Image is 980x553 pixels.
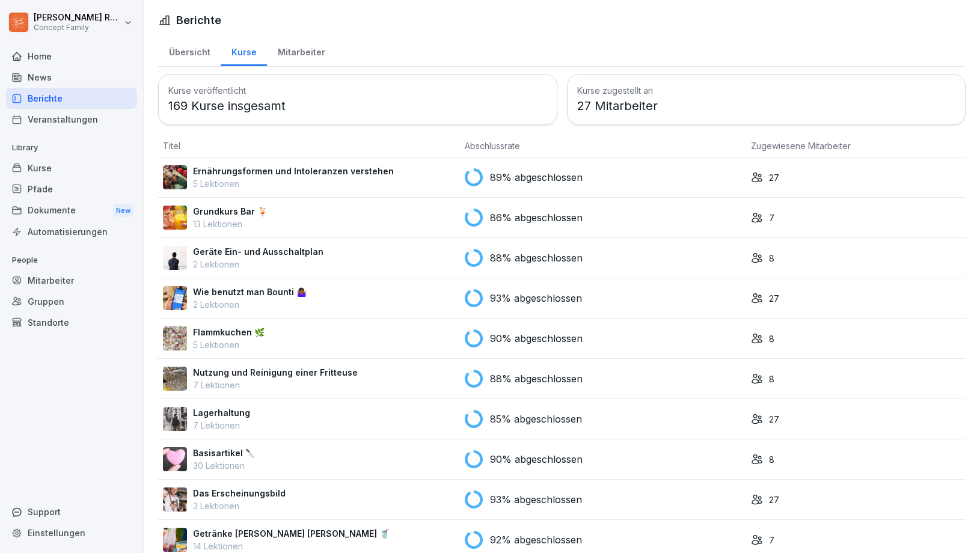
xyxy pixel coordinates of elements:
a: Automatisierungen [6,221,137,242]
a: Einstellungen [6,522,137,543]
p: 7 Lektionen [193,419,250,432]
p: Basisartikel 🔪 [193,447,256,459]
div: Support [6,501,137,522]
p: Nutzung und Reinigung einer Fritteuse [193,366,358,379]
img: aylgnt4pt0rjewaogbaycquq.png [163,487,187,512]
p: Grundkurs Bar 🍹 [193,205,268,218]
p: Wie benutzt man Bounti 🤷🏾‍♀️ [193,286,307,298]
p: 93% abgeschlossen [490,291,582,305]
p: People [6,251,137,270]
p: 27 [769,493,779,506]
p: [PERSON_NAME] Rausch [34,13,121,23]
div: New [113,204,133,218]
p: 14 Lektionen [193,540,390,552]
a: Gruppen [6,291,137,312]
a: News [6,67,137,88]
img: zneg9sttvnc3ag3u3oaoqaz5.png [163,447,187,471]
p: 7 [769,212,774,224]
img: jb643umo8xb48cipqni77y3i.png [163,326,187,350]
p: Library [6,138,137,157]
p: 27 [769,413,779,426]
p: 27 [769,292,779,305]
a: DokumenteNew [6,200,137,222]
p: Concept Family [34,23,121,32]
a: Mitarbeiter [6,270,137,291]
p: 8 [769,453,774,466]
p: 7 [769,534,774,546]
p: 90% abgeschlossen [490,452,583,466]
a: Kurse [221,35,267,66]
p: 30 Lektionen [193,459,256,472]
p: 88% abgeschlossen [490,251,583,265]
p: Getränke [PERSON_NAME] [PERSON_NAME] 🥤 [193,527,390,540]
p: 92% abgeschlossen [490,533,582,547]
p: 8 [769,332,774,345]
p: Geräte Ein- und Ausschaltplan [193,245,323,258]
img: ti9ch2566rhf5goq2xuybur0.png [163,246,187,270]
p: Das Erscheinungsbild [193,487,286,500]
p: 27 [769,171,779,184]
p: 13 Lektionen [193,218,268,230]
img: jc1ievjb437pynzz13nfszya.png [163,206,187,230]
p: 7 Lektionen [193,379,358,391]
h1: Berichte [176,12,221,28]
a: Mitarbeiter [267,35,335,66]
p: 90% abgeschlossen [490,331,583,346]
span: Zugewiesene Mitarbeiter [751,141,851,151]
p: 89% abgeschlossen [490,170,583,185]
p: 2 Lektionen [193,258,323,270]
a: Berichte [6,88,137,109]
p: Ernährungsformen und Intoleranzen verstehen [193,165,394,177]
img: xurzlqcdv3lo3k87m0sicyoj.png [163,286,187,310]
span: Titel [163,141,180,151]
a: Übersicht [158,35,221,66]
a: Veranstaltungen [6,109,137,130]
h3: Kurse zugestellt an [577,84,956,97]
p: 88% abgeschlossen [490,371,583,386]
p: 86% abgeschlossen [490,210,583,225]
p: Lagerhaltung [193,406,250,419]
a: Home [6,46,137,67]
img: v4csc243izno476fin1zpb11.png [163,407,187,431]
p: Flammkuchen 🌿 [193,326,265,338]
p: 8 [769,252,774,264]
p: 3 Lektionen [193,500,286,512]
th: Abschlussrate [460,135,746,157]
p: 2 Lektionen [193,298,307,311]
p: 5 Lektionen [193,177,394,190]
p: 8 [769,373,774,385]
img: mulypnzp5iwaud4jbn7vt4vl.png [163,528,187,552]
h3: Kurse veröffentlicht [168,84,547,97]
p: 85% abgeschlossen [490,412,582,426]
p: 5 Lektionen [193,338,265,351]
div: Dokumente [6,200,137,222]
a: Pfade [6,179,137,200]
p: 27 Mitarbeiter [577,97,956,115]
a: Standorte [6,312,137,333]
img: bdidfg6e4ofg5twq7n4gd52h.png [163,165,187,189]
a: Kurse [6,157,137,179]
img: b2msvuojt3s6egexuweix326.png [163,367,187,391]
p: 93% abgeschlossen [490,492,582,507]
p: 169 Kurse insgesamt [168,97,547,115]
